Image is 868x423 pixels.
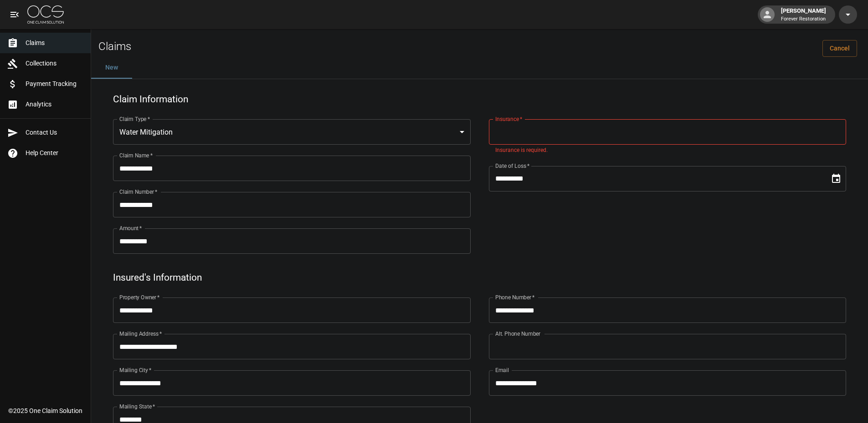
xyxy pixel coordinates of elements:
a: Cancel [822,40,857,57]
label: Claim Type [119,115,150,123]
label: Claim Name [119,151,153,159]
span: Analytics [26,100,83,109]
span: Contact Us [26,128,83,137]
label: Insurance [495,115,522,123]
div: © 2025 One Claim Solution [8,406,82,415]
label: Property Owner [119,293,160,301]
p: Forever Restoration [781,15,826,23]
span: Collections [26,59,83,68]
p: Insurance is required. [495,146,840,155]
div: Water Mitigation [113,119,471,145]
h2: Claims [98,40,131,53]
label: Mailing State [119,403,155,410]
span: Payment Tracking [26,79,83,89]
button: Choose date, selected date is Aug 13, 2025 [827,170,845,188]
label: Date of Loss [495,162,529,170]
label: Alt. Phone Number [495,330,540,337]
div: [PERSON_NAME] [777,6,830,23]
span: Claims [26,38,83,48]
label: Claim Number [119,188,157,196]
button: New [91,57,132,79]
label: Amount [119,224,142,232]
label: Mailing City [119,366,152,374]
span: Help Center [26,148,83,158]
button: open drawer [5,5,24,24]
label: Phone Number [495,293,534,301]
label: Mailing Address [119,330,162,337]
div: dynamic tabs [91,57,868,79]
img: ocs-logo-white-transparent.png [27,5,64,24]
label: Email [495,366,509,374]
